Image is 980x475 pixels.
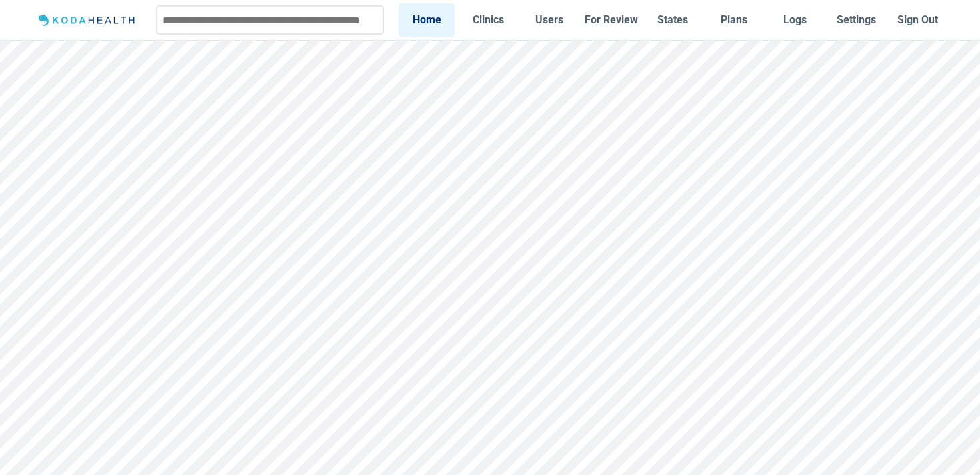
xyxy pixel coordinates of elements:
[460,3,516,36] a: Clinics
[521,3,577,36] a: Users
[34,12,141,29] img: Logo
[890,3,946,36] button: Sign Out
[706,3,762,36] a: Plans
[767,3,823,36] a: Logs
[583,3,639,36] a: For Review
[829,3,885,36] a: Settings
[399,3,455,36] a: Home
[645,3,701,36] a: States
